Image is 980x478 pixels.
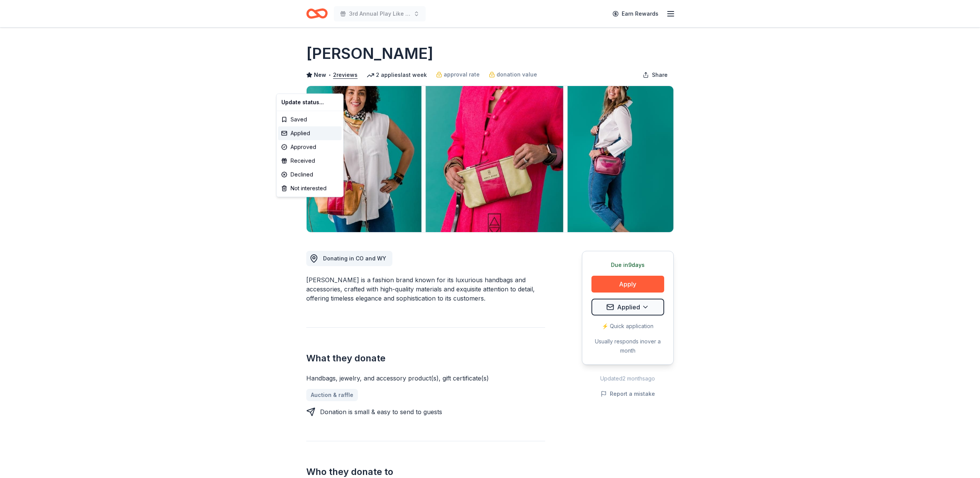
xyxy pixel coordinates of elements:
[278,182,342,195] div: Not interested
[278,113,342,127] div: Saved
[278,154,342,168] div: Received
[278,168,342,182] div: Declined
[349,9,410,18] span: 3rd Annual Play Like Gunnar Golf Outing
[278,140,342,154] div: Approved
[278,127,342,140] div: Applied
[278,96,342,109] div: Update status...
